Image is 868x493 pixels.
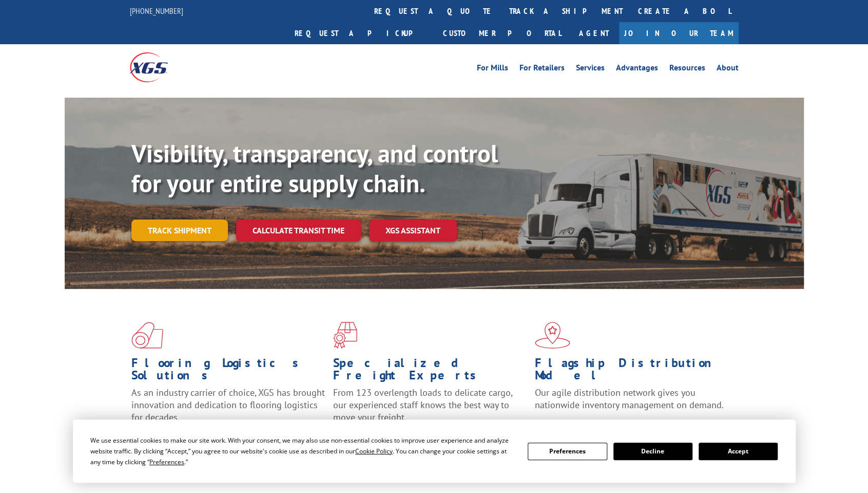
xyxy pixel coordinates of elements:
a: For Retailers [519,64,565,75]
button: Preferences [528,443,607,460]
a: Advantages [616,64,658,75]
b: Visibility, transparency, and control for your entire supply chain. [131,137,498,199]
img: xgs-icon-flagship-distribution-model-red [535,322,570,349]
h1: Specialized Freight Experts [333,357,527,387]
span: Preferences [149,458,184,466]
div: We use essential cookies to make our site work. With your consent, we may also use non-essential ... [90,435,515,467]
h1: Flagship Distribution Model [535,357,729,387]
h1: Flooring Logistics Solutions [131,357,325,387]
a: Track shipment [131,220,228,241]
a: Agent [569,22,619,44]
a: Request a pickup [287,22,435,44]
a: Services [576,64,605,75]
div: Cookie Consent Prompt [73,419,796,483]
span: Our agile distribution network gives you nationwide inventory management on demand. [535,387,724,411]
a: For Mills [477,64,508,75]
a: Resources [669,64,705,75]
a: Calculate transit time [236,220,361,242]
a: [PHONE_NUMBER] [130,6,183,16]
button: Accept [699,443,778,460]
img: xgs-icon-focused-on-flooring-red [333,322,357,349]
span: As an industry carrier of choice, XGS has brought innovation and dedication to flooring logistics... [131,387,325,423]
button: Decline [613,443,692,460]
span: Cookie Policy [355,447,393,455]
a: About [717,64,739,75]
a: Join Our Team [619,22,739,44]
a: XGS ASSISTANT [369,220,457,242]
p: From 123 overlength loads to delicate cargo, our experienced staff knows the best way to move you... [333,387,527,432]
img: xgs-icon-total-supply-chain-intelligence-red [131,322,163,349]
a: Customer Portal [435,22,569,44]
